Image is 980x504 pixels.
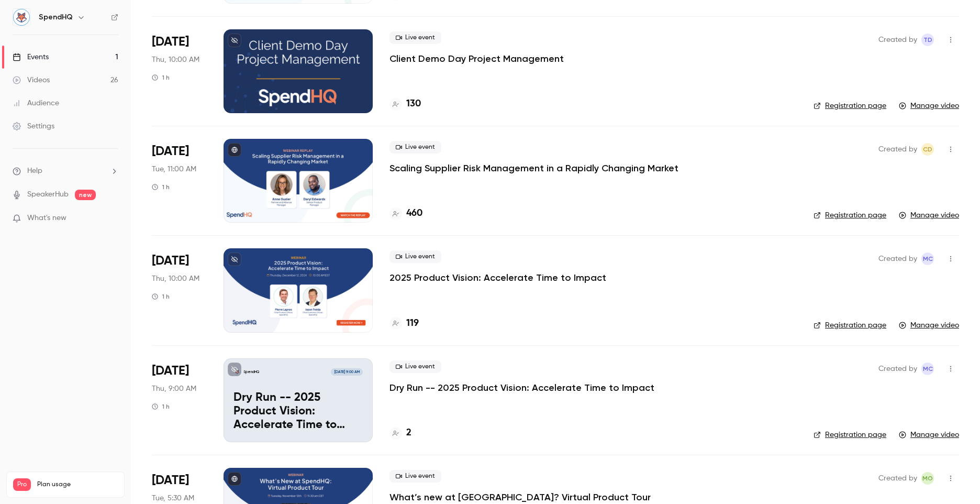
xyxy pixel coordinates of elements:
a: Manage video [899,101,959,111]
a: 460 [389,206,422,221]
span: TD [923,34,932,46]
h4: 130 [406,97,421,111]
a: 130 [389,97,421,111]
a: Registration page [814,210,886,221]
a: Registration page [814,430,886,440]
p: Dry Run -- 2025 Product Vision: Accelerate Time to Impact [233,391,363,432]
span: Created by [878,34,917,46]
span: Tue, 11:00 AM [152,164,196,174]
span: Tue, 5:30 AM [152,493,194,503]
a: Manage video [899,210,959,221]
span: [DATE] [152,253,189,269]
div: Dec 5 Thu, 9:00 AM (America/Toronto) [152,358,207,442]
span: Live event [389,360,441,373]
a: Registration page [814,320,886,331]
span: MC [923,253,933,265]
span: [DATE] [152,34,189,50]
span: Created by [878,143,917,156]
span: Live event [389,250,441,263]
a: Dry Run -- 2025 Product Vision: Accelerate Time to Impact [389,381,654,394]
span: Maxime Caputo [921,363,934,375]
div: 1 h [152,183,170,191]
a: 2025 Product Vision: Accelerate Time to Impact [389,271,606,284]
span: new [75,190,96,200]
img: SpendHQ [13,9,30,26]
span: Maxime Caputo [921,253,934,265]
span: Colin Daymude [921,143,934,156]
div: Audience [13,98,59,108]
span: [DATE] [152,472,189,489]
span: What's new [27,213,66,224]
h4: 460 [406,206,422,221]
span: [DATE] [152,363,189,379]
span: Created by [878,253,917,265]
div: Events [13,52,49,62]
a: Scaling Supplier Risk Management in a Rapidly Changing Market [389,162,678,174]
span: MO [922,472,933,485]
p: SpendHQ [243,369,259,375]
a: Manage video [899,320,959,331]
div: 1 h [152,402,170,411]
span: Pro [13,478,31,491]
div: 1 h [152,73,170,82]
span: Live event [389,141,441,154]
div: Feb 25 Tue, 11:00 AM (America/New York) [152,139,207,223]
span: [DATE] [152,143,189,160]
h6: SpendHQ [39,12,73,23]
span: Thu, 10:00 AM [152,54,199,65]
span: CD [923,143,932,156]
a: Registration page [814,101,886,111]
span: Created by [878,472,917,485]
span: Thu, 9:00 AM [152,384,196,394]
span: Live event [389,31,441,44]
span: Help [27,166,42,177]
li: help-dropdown-opener [13,166,118,177]
span: MC [923,363,933,375]
h4: 119 [406,316,419,331]
span: Plan usage [37,480,118,489]
span: Created by [878,363,917,375]
div: Videos [13,75,50,85]
a: Client Demo Day Project Management [389,52,564,65]
h4: 2 [406,426,411,440]
div: Dec 12 Thu, 10:00 AM (America/New York) [152,248,207,332]
div: Settings [13,121,54,132]
a: What’s new at [GEOGRAPHIC_DATA]? Virtual Product Tour [389,491,651,503]
span: Thu, 10:00 AM [152,273,199,284]
a: 2 [389,426,411,440]
span: Madeline O'Phelan [921,472,934,485]
a: SpeakerHub [27,189,69,200]
span: Live event [389,470,441,483]
a: 119 [389,316,419,331]
span: [DATE] 9:00 AM [331,368,362,376]
div: 1 h [152,292,170,301]
span: Thomas Delamarre [921,34,934,46]
a: Manage video [899,430,959,440]
a: Dry Run -- 2025 Product Vision: Accelerate Time to ImpactSpendHQ[DATE] 9:00 AMDry Run -- 2025 Pro... [224,358,373,442]
div: Mar 6 Thu, 4:00 PM (Europe/Paris) [152,29,207,113]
